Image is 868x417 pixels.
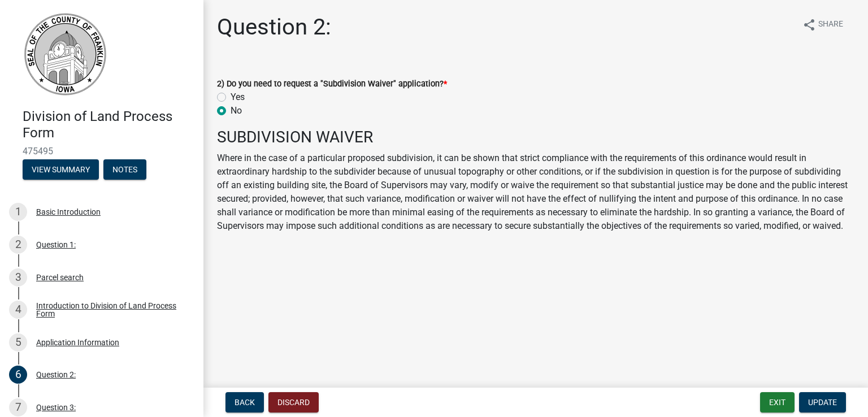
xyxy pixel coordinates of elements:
p: Where in the case of a particular proposed subdivision, it can be shown that strict compliance wi... [217,151,854,233]
div: 6 [9,366,27,384]
span: Share [818,18,843,32]
div: 3 [9,268,27,286]
span: 475495 [23,146,181,157]
img: Franklin County, Iowa [23,12,107,97]
button: Back [225,392,264,412]
label: Yes [231,90,245,104]
div: 4 [9,301,27,319]
div: 5 [9,333,27,351]
button: Exit [760,392,795,412]
h1: Question 2: [217,14,331,41]
wm-modal-confirm: Summary [23,166,99,175]
div: Basic Introduction [36,208,101,216]
span: Back [235,398,255,407]
div: Question 3: [36,403,76,411]
div: Parcel search [36,273,84,281]
h3: SUBDIVISION WAIVER [217,128,854,147]
button: shareShare [793,14,852,36]
wm-modal-confirm: Notes [103,166,146,175]
button: Discard [268,392,319,412]
div: Application Information [36,338,119,346]
i: share [802,18,816,32]
button: Notes [103,159,146,180]
div: 2 [9,236,27,254]
div: Question 1: [36,241,76,249]
div: Introduction to Division of Land Process Form [36,302,185,318]
h4: Division of Land Process Form [23,108,194,141]
label: 2) Do you need to request a "Subdivision Waiver" application? [217,80,447,88]
div: 1 [9,203,27,221]
button: Update [799,392,846,412]
button: View Summary [23,159,99,180]
label: No [231,104,242,118]
div: Question 2: [36,371,76,379]
span: Update [808,398,837,407]
div: 7 [9,398,27,416]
